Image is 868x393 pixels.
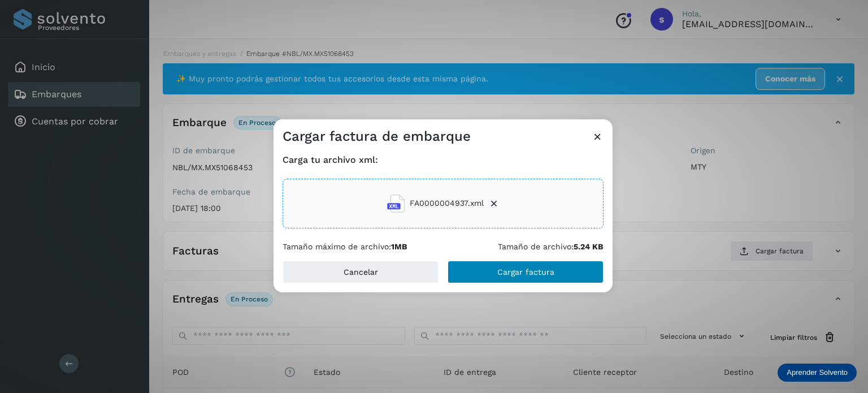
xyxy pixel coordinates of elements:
span: Cargar factura [497,268,554,276]
h3: Cargar factura de embarque [283,128,471,145]
span: Cancelar [344,268,378,276]
button: Cargar factura [448,261,604,283]
div: Aprender Solvento [778,364,857,382]
p: Tamaño de archivo: [498,242,604,252]
span: FA0000004937.xml [410,197,484,209]
h4: Carga tu archivo xml: [283,154,604,165]
p: Tamaño máximo de archivo: [283,242,407,252]
b: 5.24 KB [574,242,604,251]
button: Cancelar [283,261,439,283]
b: 1MB [391,242,407,251]
p: Aprender Solvento [787,368,848,377]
